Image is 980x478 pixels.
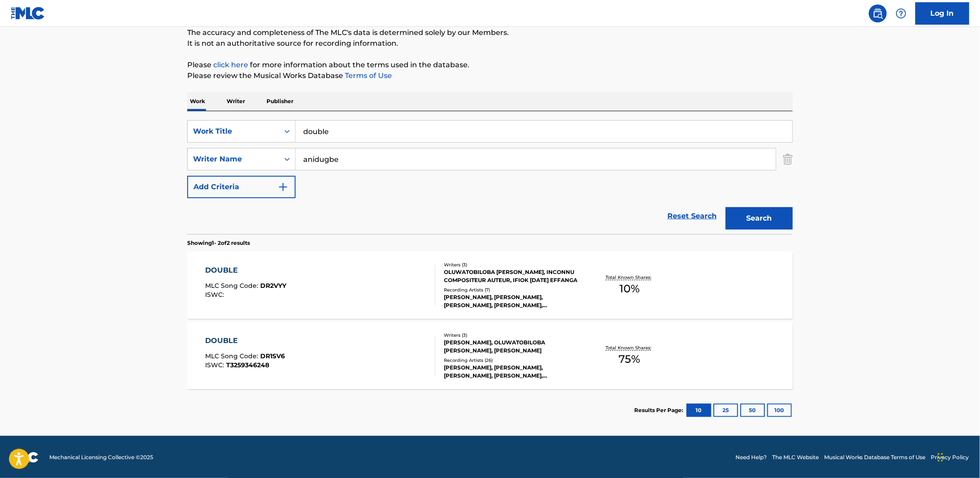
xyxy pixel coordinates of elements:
[206,335,285,346] div: DOUBLE
[916,2,969,25] a: Log In
[931,453,969,461] a: Privacy Policy
[193,126,274,137] div: Work Title
[606,344,653,351] p: Total Known Shares:
[634,406,685,414] p: Results Per Page:
[261,352,285,360] span: DR1SV6
[224,92,248,111] p: Writer
[873,8,883,19] img: search
[444,339,579,355] div: [PERSON_NAME], OLUWATOBILOBA [PERSON_NAME], [PERSON_NAME]
[444,293,579,309] div: [PERSON_NAME], [PERSON_NAME], [PERSON_NAME], [PERSON_NAME], [PERSON_NAME]
[213,61,248,69] a: click here
[278,182,288,192] img: 9d2ae6d4665cec9f34b9.svg
[444,287,579,293] div: Recording Artists ( 7 )
[726,207,793,230] button: Search
[206,265,287,276] div: DOUBLE
[11,452,39,463] img: logo
[938,444,943,471] div: Drag
[783,148,793,170] img: Delete Criterion
[187,70,793,81] p: Please review the Musical Works Database
[187,27,793,38] p: The accuracy and completeness of The MLC's data is determined solely by our Members.
[444,364,579,380] div: [PERSON_NAME], [PERSON_NAME], [PERSON_NAME], [PERSON_NAME], [PERSON_NAME]
[187,120,793,234] form: Search Form
[11,7,45,20] img: MLC Logo
[740,404,765,417] button: 50
[264,92,296,111] p: Publisher
[714,404,738,417] button: 25
[444,332,579,339] div: Writers ( 3 )
[206,282,261,290] span: MLC Song Code :
[206,352,261,360] span: MLC Song Code :
[193,154,274,165] div: Writer Name
[261,282,287,290] span: DR2VYY
[619,281,640,297] span: 10 %
[606,274,653,281] p: Total Known Shares:
[935,435,980,478] iframe: Chat Widget
[49,453,153,461] span: Mechanical Licensing Collective © 2025
[187,60,793,70] p: Please for more information about the terms used in the database.
[343,71,392,80] a: Terms of Use
[444,268,579,284] div: OLUWATOBILOBA [PERSON_NAME], INCONNU COMPOSITEUR AUTEUR, IFIOK [DATE] EFFANGA
[187,252,793,319] a: DOUBLEMLC Song Code:DR2VYYISWC:Writers (3)OLUWATOBILOBA [PERSON_NAME], INCONNU COMPOSITEUR AUTEUR...
[187,38,793,49] p: It is not an authoritative source for recording information.
[687,404,711,417] button: 10
[227,361,270,369] span: T3259346248
[187,176,296,198] button: Add Criteria
[869,4,887,22] a: Public Search
[206,291,227,299] span: ISWC :
[896,8,907,19] img: help
[206,361,227,369] span: ISWC :
[444,261,579,268] div: Writers ( 3 )
[772,453,819,461] a: The MLC Website
[187,239,250,247] p: Showing 1 - 2 of 2 results
[187,92,208,111] p: Work
[619,351,640,367] span: 75 %
[735,453,767,461] a: Need Help?
[824,453,926,461] a: Musical Works Database Terms of Use
[187,322,793,389] a: DOUBLEMLC Song Code:DR1SV6ISWC:T3259346248Writers (3)[PERSON_NAME], OLUWATOBILOBA [PERSON_NAME], ...
[767,404,792,417] button: 100
[892,4,910,22] div: Help
[663,206,721,226] a: Reset Search
[444,357,579,364] div: Recording Artists ( 26 )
